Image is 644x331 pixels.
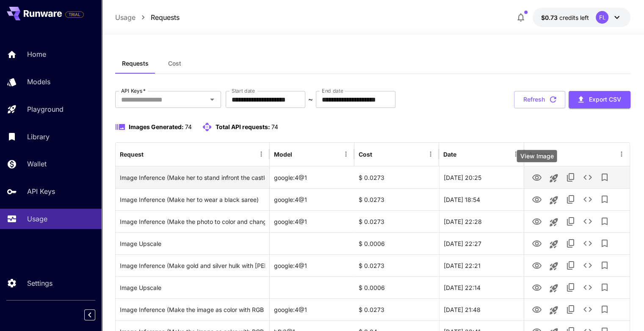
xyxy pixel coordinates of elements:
[616,148,627,160] button: Menu
[115,12,135,22] a: Usage
[91,307,102,323] div: Collapse sidebar
[439,232,524,254] div: 29 Aug, 2025 22:27
[373,148,385,160] button: Sort
[528,212,545,230] button: View Image
[122,60,149,67] span: Requests
[27,49,46,59] p: Home
[120,189,265,210] div: Click to copy prompt
[562,235,579,252] button: Copy TaskUUID
[439,210,524,232] div: 29 Aug, 2025 22:28
[270,166,354,188] div: google:4@1
[115,12,180,22] nav: breadcrumb
[545,258,562,275] button: Launch in playground
[66,11,83,18] span: TRIAL
[354,276,439,298] div: $ 0.0006
[120,299,265,320] div: Click to copy prompt
[168,60,181,67] span: Cost
[562,213,579,230] button: Copy TaskUUID
[271,123,278,130] span: 74
[270,188,354,210] div: google:4@1
[562,257,579,274] button: Copy TaskUUID
[533,8,630,27] button: $0.72532FL
[528,257,545,274] button: View Image
[340,148,352,160] button: Menu
[596,11,608,24] div: FL
[439,254,524,276] div: 29 Aug, 2025 22:21
[579,191,596,208] button: See details
[545,214,562,231] button: Launch in playground
[579,257,596,274] button: See details
[596,213,613,230] button: Add to library
[129,123,184,130] span: Images Generated:
[274,151,292,158] div: Model
[545,236,562,253] button: Launch in playground
[255,148,267,160] button: Menu
[354,232,439,254] div: $ 0.0006
[545,170,562,187] button: Launch in playground
[562,191,579,208] button: Copy TaskUUID
[528,301,545,318] button: View Image
[354,254,439,276] div: $ 0.0273
[545,280,562,297] button: Launch in playground
[579,301,596,318] button: See details
[596,301,613,318] button: Add to library
[579,279,596,296] button: See details
[528,168,545,186] button: View Image
[596,279,613,296] button: Add to library
[120,277,265,298] div: Click to copy prompt
[545,302,562,319] button: Launch in playground
[528,234,545,252] button: View Image
[270,298,354,320] div: google:4@1
[510,148,522,160] button: Menu
[596,257,613,274] button: Add to library
[120,211,265,232] div: Click to copy prompt
[121,87,146,94] label: API Keys
[120,255,265,276] div: Click to copy prompt
[120,233,265,254] div: Click to copy prompt
[185,123,192,130] span: 74
[439,298,524,320] div: 29 Aug, 2025 21:48
[596,235,613,252] button: Add to library
[359,151,372,158] div: Cost
[293,148,305,160] button: Sort
[27,159,47,169] p: Wallet
[354,166,439,188] div: $ 0.0273
[517,150,557,162] div: View Image
[354,298,439,320] div: $ 0.0273
[27,278,53,288] p: Settings
[27,186,55,196] p: API Keys
[84,309,95,320] button: Collapse sidebar
[354,210,439,232] div: $ 0.0273
[579,235,596,252] button: See details
[559,14,589,21] span: credits left
[596,169,613,186] button: Add to library
[562,301,579,318] button: Copy TaskUUID
[308,94,313,105] p: ~
[27,214,47,224] p: Usage
[569,91,630,108] button: Export CSV
[514,91,565,108] button: Refresh
[528,190,545,208] button: View Image
[439,188,524,210] div: 30 Aug, 2025 18:54
[562,279,579,296] button: Copy TaskUUID
[65,9,84,19] span: Add your payment card to enable full platform functionality.
[27,77,50,87] p: Models
[354,188,439,210] div: $ 0.0273
[579,213,596,230] button: See details
[439,166,524,188] div: 30 Aug, 2025 20:25
[562,169,579,186] button: Copy TaskUUID
[541,13,589,22] div: $0.72532
[216,123,270,130] span: Total API requests:
[545,192,562,209] button: Launch in playground
[270,254,354,276] div: google:4@1
[270,210,354,232] div: google:4@1
[457,148,469,160] button: Sort
[439,276,524,298] div: 29 Aug, 2025 22:14
[206,94,218,105] button: Open
[541,14,559,21] span: $0.73
[322,87,343,94] label: End date
[425,148,437,160] button: Menu
[27,132,50,142] p: Library
[596,191,613,208] button: Add to library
